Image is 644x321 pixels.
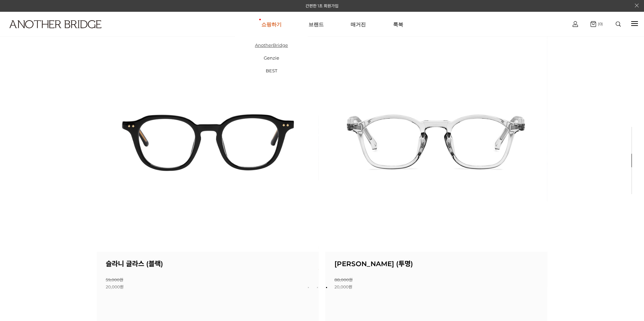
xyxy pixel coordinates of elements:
img: 에게르 글라스 - 투명한 디자인의 세련된 안경 이미지 [325,30,547,252]
img: logo [9,20,101,28]
a: 대화 [44,213,87,230]
span: 설정 [104,223,112,229]
span: [PERSON_NAME] (투명) [334,260,413,268]
img: cart [573,21,578,27]
a: Genzie [235,51,308,64]
a: (0) [590,21,603,27]
a: 쇼핑하기 [261,12,282,36]
span: 59,000원 [106,277,123,282]
img: search [616,22,621,27]
span: 88,000원 [334,277,353,282]
a: 슬라니 글라스 (블랙) [106,262,163,267]
span: (0) [596,22,603,26]
a: 설정 [87,213,129,230]
span: 대화 [62,224,70,229]
a: logo [3,20,100,45]
img: cart [590,21,596,27]
a: 브랜드 [309,12,324,36]
a: 간편한 1초 회원가입 [305,3,339,8]
span: 홈 [21,223,25,229]
a: 홈 [2,213,44,230]
img: 슬라니 글라스 블랙 - 세련된 안경 제품 이미지 [97,30,319,252]
span: 슬라니 글라스 (블랙) [106,260,163,268]
a: 룩북 [393,12,403,36]
a: AnotherBridge [235,39,308,51]
a: BEST [235,64,308,77]
a: 매거진 [351,12,366,36]
a: [PERSON_NAME] (투명) [334,262,413,267]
